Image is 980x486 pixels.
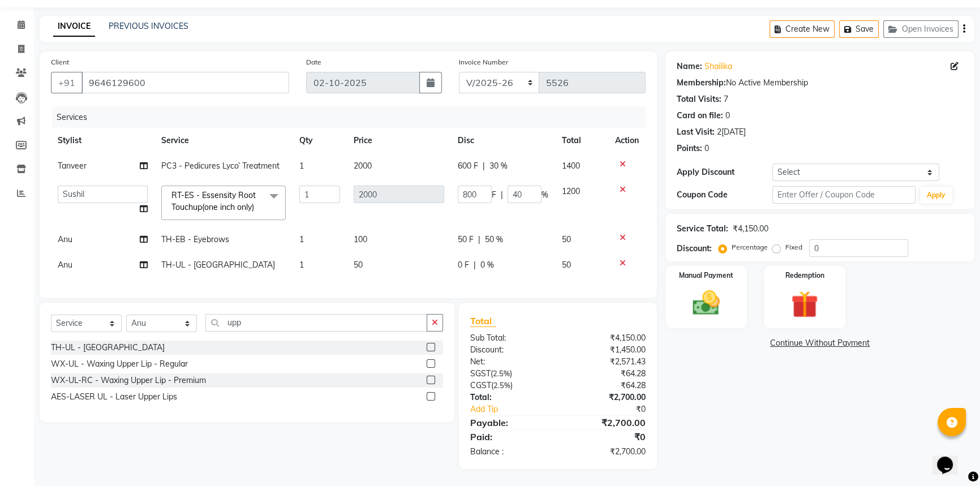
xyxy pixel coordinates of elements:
span: 2.5% [493,369,510,378]
span: 1 [299,260,304,270]
div: ₹2,700.00 [558,446,654,458]
span: SGST [470,368,491,379]
a: INVOICE [53,16,95,37]
div: ₹2,700.00 [558,392,654,403]
div: Discount: [677,243,712,255]
span: 50 [562,234,571,244]
button: Apply [920,187,952,204]
a: x [254,202,259,212]
span: 0 % [480,259,494,271]
a: Add Tip [462,403,574,415]
div: ₹2,700.00 [558,416,654,429]
div: ₹0 [574,403,654,415]
input: Search or Scan [205,314,427,332]
div: Total: [462,392,558,403]
div: ( ) [462,380,558,392]
div: Last Visit: [677,126,715,138]
span: 30 % [489,160,508,172]
span: % [541,189,548,201]
div: Apply Discount [677,166,772,178]
img: _gift.svg [783,287,827,321]
div: ( ) [462,368,558,380]
th: Qty [293,128,347,153]
span: F [492,189,496,201]
label: Redemption [785,270,824,281]
div: TH-UL - [GEOGRAPHIC_DATA] [51,342,165,354]
img: _cash.svg [684,287,728,319]
span: 100 [354,234,367,244]
div: ₹4,150.00 [733,223,768,235]
span: | [483,160,485,172]
div: No Active Membership [677,77,963,89]
label: Date [306,57,321,67]
span: 600 F [458,160,478,172]
button: +91 [51,72,83,93]
div: WX-UL - Waxing Upper Lip - Regular [51,358,188,370]
span: 1 [299,234,304,244]
input: Enter Offer / Coupon Code [772,186,915,204]
label: Percentage [732,242,768,252]
span: 2.5% [493,381,510,390]
th: Action [608,128,646,153]
div: Coupon Code [677,189,772,201]
span: 1200 [562,186,580,196]
span: Anu [58,260,72,270]
div: Payable: [462,416,558,429]
div: ₹1,450.00 [558,344,654,356]
iframe: chat widget [932,441,969,475]
div: 2[DATE] [717,126,746,138]
label: Fixed [785,242,802,252]
span: Anu [58,234,72,244]
span: 1 [299,161,304,171]
div: 0 [725,110,730,122]
span: 50 [354,260,363,270]
div: Card on file: [677,110,723,122]
span: TH-EB - Eyebrows [161,234,229,244]
span: 2000 [354,161,372,171]
th: Disc [451,128,555,153]
div: Paid: [462,430,558,444]
span: 50 % [485,234,503,246]
span: CGST [470,380,491,390]
div: Net: [462,356,558,368]
span: 0 F [458,259,469,271]
div: Services [52,107,654,128]
span: RT-ES - Essensity Root Touchup(one inch only) [171,190,256,212]
input: Search by Name/Mobile/Email/Code [81,72,289,93]
span: Tanveer [58,161,87,171]
span: TH-UL - [GEOGRAPHIC_DATA] [161,260,275,270]
div: 7 [724,93,728,105]
span: | [478,234,480,246]
th: Total [555,128,608,153]
div: Points: [677,143,702,154]
div: Membership: [677,77,726,89]
div: AES-LASER UL - Laser Upper Lips [51,391,177,403]
span: Total [470,315,496,327]
label: Invoice Number [459,57,508,67]
label: Client [51,57,69,67]
button: Open Invoices [883,20,958,38]
div: WX-UL-RC - Waxing Upper Lip - Premium [51,375,206,386]
div: Discount: [462,344,558,356]
div: ₹2,571.43 [558,356,654,368]
th: Stylist [51,128,154,153]
span: | [474,259,476,271]
label: Manual Payment [679,270,733,281]
span: 50 [562,260,571,270]
div: 0 [704,143,709,154]
div: Service Total: [677,223,728,235]
button: Save [839,20,879,38]
div: Sub Total: [462,332,558,344]
div: Total Visits: [677,93,721,105]
div: ₹64.28 [558,380,654,392]
span: | [501,189,503,201]
span: 1400 [562,161,580,171]
th: Service [154,128,293,153]
div: ₹0 [558,430,654,444]
span: 50 F [458,234,474,246]
span: PC3 - Pedicures Lyco’ Treatment [161,161,280,171]
a: Continue Without Payment [668,337,972,349]
a: PREVIOUS INVOICES [109,21,188,31]
th: Price [347,128,451,153]
div: Balance : [462,446,558,458]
